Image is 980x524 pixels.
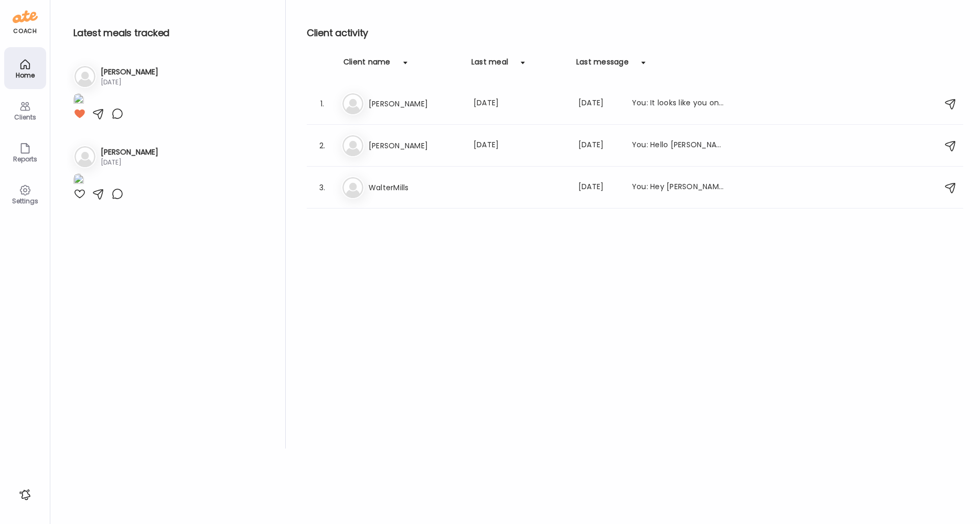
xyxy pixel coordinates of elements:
div: Settings [6,198,44,204]
img: images%2FneHIANpevAPWlJu7R6bQEoITg3R2%2FM9fk1LAupPABM69wcd1Y%2FsPsjs5UFHbukpBxavUwF_1080 [73,173,84,188]
img: bg-avatar-default.svg [74,146,95,167]
img: bg-avatar-default.svg [342,177,363,198]
h2: Client activity [307,25,963,41]
h3: WalterMills [369,181,461,194]
div: [DATE] [578,181,619,194]
div: coach [13,27,37,36]
img: bg-avatar-default.svg [342,93,363,114]
div: [DATE] [473,97,566,110]
div: Reports [6,156,44,162]
div: [DATE] [101,158,158,167]
div: [DATE] [578,97,619,110]
img: bg-avatar-default.svg [74,66,95,87]
img: bg-avatar-default.svg [342,135,363,156]
div: You: Hey [PERSON_NAME], remember to put your recent workouts into the ATE app. This morning counts [632,181,724,194]
img: ate [13,8,38,25]
div: [DATE] [473,139,566,152]
h3: [PERSON_NAME] [101,147,158,158]
div: You: It looks like you only need one more workout to finish the Kickstart the Habit challenge! Ar... [632,97,724,110]
div: Last message [576,57,629,73]
h3: [PERSON_NAME] [369,139,461,152]
img: images%2FUYGCNzsiM6hgCsZozrme0cOCqYn2%2Fs73tVHcrOJgUT3Vvfn69%2Fvb7Ro6zPZVcWjtmcP6Xz_1080 [73,93,84,107]
div: [DATE] [578,139,619,152]
div: Clients [6,114,44,121]
div: 2. [316,139,329,152]
div: Home [6,72,44,79]
div: Client name [343,57,391,73]
div: [DATE] [101,78,158,87]
h2: Latest meals tracked [73,25,268,41]
div: You: Hello [PERSON_NAME]. I'd like to set up our first meeting. Would you be able to meet at the ... [632,139,724,152]
div: 3. [316,181,329,194]
h3: [PERSON_NAME] [101,67,158,78]
div: 1. [316,97,329,110]
h3: [PERSON_NAME] [369,97,461,110]
div: Last meal [471,57,508,73]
